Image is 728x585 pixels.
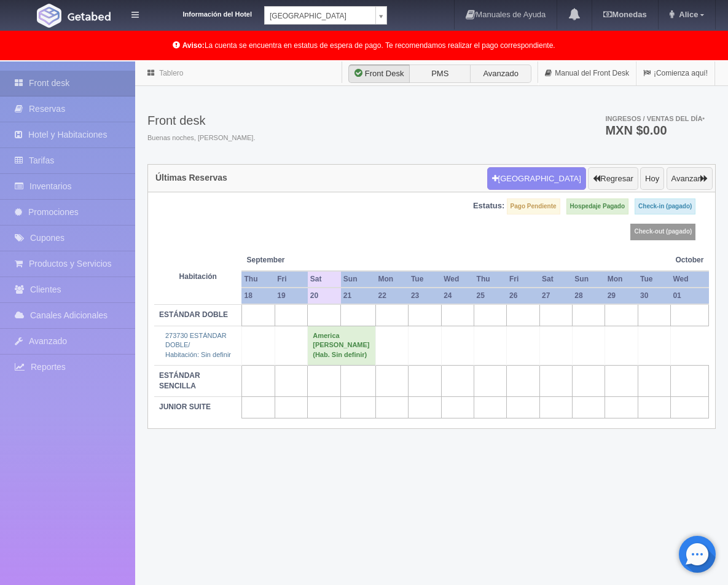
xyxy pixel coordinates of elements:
label: Check-out (pagado) [630,224,695,240]
th: 21 [341,288,376,304]
th: Thu [241,271,275,288]
strong: Habitación [179,272,217,281]
th: Fri [507,271,539,288]
th: Thu [474,271,507,288]
a: ¡Comienza aquí! [636,61,714,85]
span: October [675,255,703,265]
th: 19 [275,288,308,304]
th: 26 [507,288,539,304]
th: 22 [375,288,408,304]
label: Pago Pendiente [507,198,560,214]
th: Sun [572,271,605,288]
td: America [PERSON_NAME] (Hab. Sin definir) [308,326,376,365]
img: Getabed [68,12,111,21]
th: Fri [275,271,308,288]
button: Avanzar [667,167,713,190]
label: Avanzado [470,65,531,83]
b: Aviso: [182,41,205,50]
h3: MXN $0.00 [605,124,705,136]
th: 20 [308,288,341,304]
span: [GEOGRAPHIC_DATA] [270,7,370,25]
th: 27 [539,288,572,304]
th: 01 [670,288,708,304]
th: Tue [409,271,441,288]
b: JUNIOR SUITE [159,402,211,411]
th: Mon [605,271,638,288]
span: September [246,255,302,265]
th: 28 [572,288,605,304]
a: Tablero [159,69,183,77]
th: 24 [441,288,474,304]
label: Estatus: [473,200,504,212]
b: ESTÁNDAR DOBLE [159,310,228,319]
label: Front Desk [348,65,410,83]
img: Getabed [37,4,61,28]
a: 273730 ESTÁNDAR DOBLE/Habitación: Sin definir [165,332,231,358]
th: 29 [605,288,638,304]
a: Manual del Front Desk [538,61,636,85]
button: Regresar [588,167,638,190]
a: [GEOGRAPHIC_DATA] [264,6,387,25]
h4: Últimas Reservas [155,173,227,183]
h3: Front desk [147,114,255,127]
b: ESTÁNDAR SENCILLA [159,371,200,390]
th: 25 [474,288,507,304]
th: Wed [670,271,708,288]
th: Sat [539,271,572,288]
button: [GEOGRAPHIC_DATA] [487,167,586,190]
th: Tue [638,271,670,288]
th: 18 [241,288,275,304]
button: Hoy [640,167,664,190]
th: 23 [409,288,441,304]
label: PMS [409,65,471,83]
span: Alice [676,10,698,19]
th: Sun [341,271,376,288]
th: Mon [375,271,408,288]
dt: Información del Hotel [154,6,252,20]
th: 30 [638,288,670,304]
span: Buenas noches, [PERSON_NAME]. [147,133,255,143]
th: Sat [308,271,341,288]
b: Monedas [603,10,646,19]
label: Hospedaje Pagado [566,198,628,214]
th: Wed [441,271,474,288]
span: Ingresos / Ventas del día [605,115,705,122]
label: Check-in (pagado) [635,198,695,214]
